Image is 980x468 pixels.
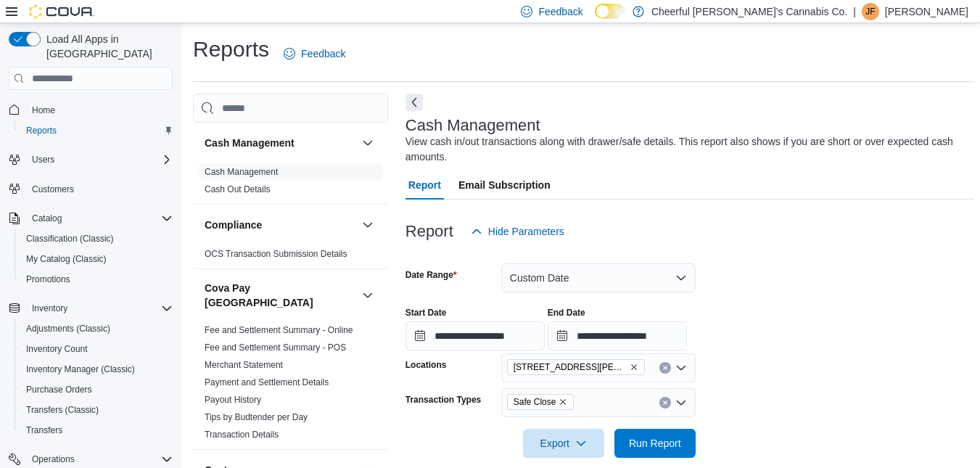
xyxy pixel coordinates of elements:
[405,359,447,371] label: Locations
[405,134,966,165] div: View cash in/out transactions along with drawer/safe details. This report also shows if you are s...
[405,269,457,281] label: Date Range
[465,217,570,246] button: Hide Parameters
[595,4,625,19] input: Dark Mode
[3,99,178,120] button: Home
[193,35,269,64] h1: Reports
[26,151,60,168] button: Users
[20,422,173,439] span: Transfers
[3,208,178,229] button: Catalog
[405,223,453,240] h3: Report
[32,154,54,165] span: Users
[205,166,278,178] span: Cash Management
[15,229,178,249] button: Classification (Classic)
[405,94,423,111] button: Next
[20,401,104,419] a: Transfers (Classic)
[548,321,687,350] input: Press the down key to open a popover containing a calendar.
[205,394,261,406] span: Payout History
[26,210,67,227] button: Catalog
[548,307,585,319] label: End Date
[20,122,62,139] a: Reports
[205,411,308,423] span: Tips by Budtender per Day
[15,379,178,400] button: Purchase Orders
[675,397,687,409] button: Open list of options
[26,364,135,375] span: Inventory Manager (Classic)
[32,303,67,314] span: Inventory
[205,360,283,370] a: Merchant Statement
[20,250,112,268] a: My Catalog (Classic)
[278,39,351,68] a: Feedback
[20,320,173,337] span: Adjustments (Classic)
[205,342,346,353] span: Fee and Settlement Summary - POS
[26,181,80,198] a: Customers
[15,420,178,440] button: Transfers
[405,307,447,319] label: Start Date
[205,412,308,422] a: Tips by Budtender per Day
[205,281,356,310] h3: Cova Pay [GEOGRAPHIC_DATA]
[205,324,353,336] span: Fee and Settlement Summary - Online
[193,321,388,449] div: Cova Pay [GEOGRAPHIC_DATA]
[205,136,295,150] h3: Cash Management
[405,117,540,134] h3: Cash Management
[3,178,178,200] button: Customers
[26,404,99,416] span: Transfers (Classic)
[501,263,696,292] button: Custom Date
[26,100,173,118] span: Home
[532,429,596,458] span: Export
[205,184,271,195] span: Cash Out Details
[15,400,178,420] button: Transfers (Classic)
[15,120,178,141] button: Reports
[614,429,696,458] button: Run Report
[359,287,376,304] button: Cova Pay [GEOGRAPHIC_DATA]
[26,151,173,168] span: Users
[301,46,345,61] span: Feedback
[20,340,94,358] a: Inventory Count
[20,122,173,139] span: Reports
[26,424,62,436] span: Transfers
[32,104,55,116] span: Home
[205,167,278,177] a: Cash Management
[26,300,73,317] button: Inventory
[205,359,283,371] span: Merchant Statement
[507,359,645,375] span: 35 Beaucage Park
[20,271,76,288] a: Promotions
[15,359,178,379] button: Inventory Manager (Classic)
[26,180,173,198] span: Customers
[26,233,114,245] span: Classification (Classic)
[205,184,271,194] a: Cash Out Details
[205,430,279,440] a: Transaction Details
[15,319,178,339] button: Adjustments (Classic)
[408,171,441,200] span: Report
[41,32,173,61] span: Load All Apps in [GEOGRAPHIC_DATA]
[20,230,120,247] a: Classification (Classic)
[359,216,376,234] button: Compliance
[26,102,61,119] a: Home
[32,184,74,195] span: Customers
[193,245,388,268] div: Compliance
[20,361,173,378] span: Inventory Manager (Classic)
[205,377,329,387] a: Payment and Settlement Details
[26,323,110,334] span: Adjustments (Classic)
[853,3,856,20] p: |
[15,249,178,269] button: My Catalog (Classic)
[26,125,57,136] span: Reports
[26,253,107,265] span: My Catalog (Classic)
[659,362,671,374] button: Clear input
[29,4,94,19] img: Cova
[559,398,567,406] button: Remove Safe Close from selection in this group
[458,171,551,200] span: Email Subscription
[514,360,627,374] span: [STREET_ADDRESS][PERSON_NAME]
[26,451,173,468] span: Operations
[523,429,604,458] button: Export
[15,269,178,290] button: Promotions
[595,19,596,20] span: Dark Mode
[20,381,98,398] a: Purchase Orders
[193,163,388,204] div: Cash Management
[26,451,81,468] button: Operations
[205,249,347,259] a: OCS Transaction Submission Details
[205,395,261,405] a: Payout History
[862,3,879,20] div: Jason Fitzpatrick
[3,149,178,170] button: Users
[32,453,75,465] span: Operations
[205,325,353,335] a: Fee and Settlement Summary - Online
